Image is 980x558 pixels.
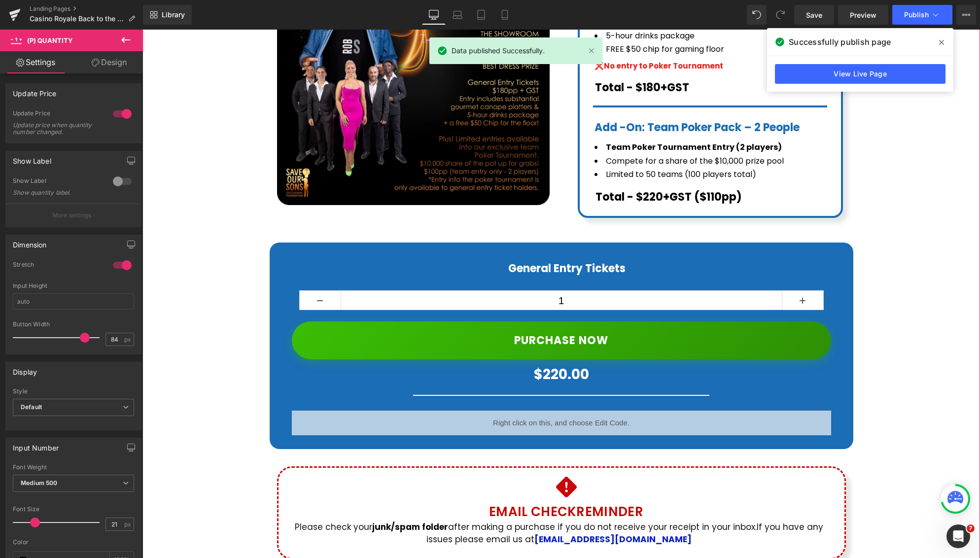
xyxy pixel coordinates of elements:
[956,5,976,25] button: More
[452,138,684,151] li: Limited to 50 teams (100 players total)
[13,151,51,165] div: Show Label
[452,90,657,105] span: Add -On: Team Poker Pack – 2 People
[967,524,975,532] span: 7
[21,479,57,487] b: Medium 500
[124,336,133,343] span: px
[144,491,689,517] p: Please check your after making a purchase if you do not receive your receipt in your inbox.
[13,235,47,249] div: Dimension
[461,31,581,41] span: No entry to Poker Tournament
[13,109,103,120] div: Update Price
[30,15,124,23] span: Casino Royale Back to the 80’s
[453,50,547,66] span: Total - $180+GST
[13,84,56,98] div: Update Price
[493,5,517,25] a: Mobile
[13,282,134,289] div: Input Height
[13,438,59,452] div: Input Number
[13,506,134,513] div: Font Size
[747,5,767,25] button: Undo
[13,539,134,546] div: Color
[469,5,493,25] a: Tablet
[422,5,446,25] a: Desktop
[230,491,306,503] span: junk/spam folder
[52,211,92,220] p: More settings
[463,112,639,123] span: Team Poker Tournament Entry (2 players)
[838,5,888,25] a: Preview
[73,51,145,73] a: Design
[13,122,102,136] div: Update price when quantity number changed.
[13,464,134,471] div: Font Weight
[372,303,466,319] span: PURCHASE NOW
[13,362,37,376] div: Display
[770,5,790,25] button: Redo
[284,491,681,516] span: If you have any issues please email us at
[124,521,133,527] span: px
[13,293,134,310] input: auto
[159,475,689,489] p: Email Check
[892,5,952,25] button: Publish
[452,13,684,26] li: FREE $50 chip for gaming floor
[452,45,545,56] span: Data published Successfully.
[21,403,42,411] b: Default
[13,388,134,395] div: Style
[6,204,141,227] button: More settings
[434,473,500,491] span: Reminder
[850,10,876,20] span: Preview
[30,5,143,13] a: Landing Pages
[446,5,469,25] a: Laptop
[13,189,102,196] div: Show quantity label.
[149,292,689,330] button: PURCHASE NOW
[789,36,891,48] span: Successfully publish page
[806,10,822,20] span: Save
[162,10,185,19] span: Library
[391,335,447,355] span: $220.00
[775,64,945,84] a: View Live Page
[453,160,599,175] span: Total - $220+GST ($110pp)
[366,231,483,246] b: General Entry Tickets
[392,504,549,516] a: [EMAIL_ADDRESS][DOMAIN_NAME]
[452,31,684,42] p: ❌
[452,125,684,138] li: Compete for a share of the $10,000 prize pool
[13,321,134,328] div: Button Width
[27,36,73,44] span: (P) Quantity
[13,261,103,271] div: Stretch
[946,524,970,548] iframe: Intercom live chat
[904,11,929,19] span: Publish
[13,177,103,187] div: Show Label
[143,5,192,25] a: New Library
